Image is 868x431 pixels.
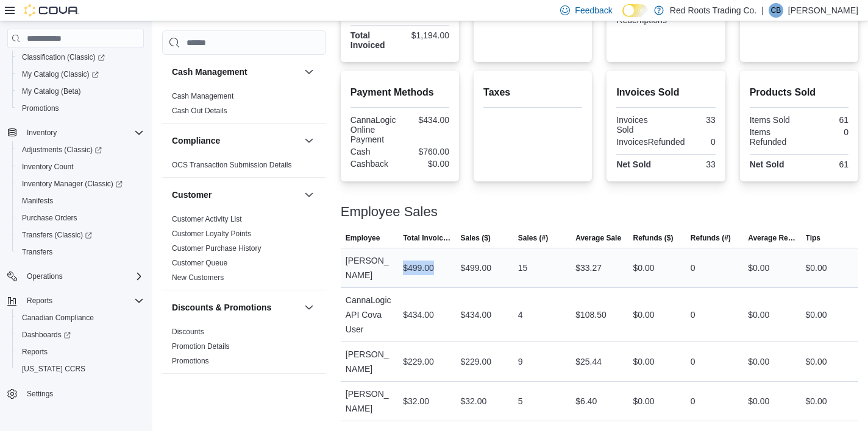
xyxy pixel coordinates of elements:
[12,226,149,244] a: Transfers (Classic)
[669,115,716,125] div: 33
[22,347,48,357] span: Reports
[17,245,57,259] a: Transfers
[341,288,398,342] div: CannaLogic API Cova User
[27,389,53,399] span: Settings
[341,382,398,421] div: [PERSON_NAME]
[2,268,149,285] button: Operations
[17,310,99,325] a: Canadian Compliance
[172,107,227,115] a: Cash Out Details
[750,159,784,169] strong: Net Sold
[302,133,316,148] button: Compliance
[633,307,655,322] div: $0.00
[22,313,94,323] span: Canadian Compliance
[350,30,385,50] strong: Total Invoiced
[761,3,764,18] p: |
[22,213,77,223] span: Purchase Orders
[17,101,144,116] span: Promotions
[22,125,144,140] span: Inventory
[17,228,144,242] span: Transfers (Classic)
[691,233,731,243] span: Refunds (#)
[402,115,449,125] div: $434.00
[633,261,655,275] div: $0.00
[172,342,230,351] span: Promotion Details
[350,159,397,169] div: Cashback
[17,362,144,376] span: Washington CCRS
[172,66,299,78] button: Cash Management
[806,233,820,243] span: Tips
[616,159,651,169] strong: Net Sold
[750,115,797,125] div: Items Sold
[518,354,523,369] div: 9
[483,85,582,100] h2: Taxes
[403,307,434,322] div: $434.00
[162,158,326,177] div: Compliance
[22,230,92,240] span: Transfers (Classic)
[172,342,230,351] a: Promotion Details
[22,293,144,308] span: Reports
[806,261,827,275] div: $0.00
[575,4,612,16] span: Feedback
[172,135,220,147] h3: Compliance
[172,106,227,116] span: Cash Out Details
[806,307,827,322] div: $0.00
[748,354,769,369] div: $0.00
[350,147,397,156] div: Cash
[518,307,523,322] div: 4
[17,159,144,174] span: Inventory Count
[460,233,490,243] span: Sales ($)
[2,292,149,309] button: Reports
[172,273,224,282] a: New Customers
[633,354,655,369] div: $0.00
[12,100,149,117] button: Promotions
[172,357,209,365] a: Promotions
[12,192,149,209] button: Manifests
[12,49,149,66] a: Classification (Classic)
[518,233,548,243] span: Sales (#)
[802,159,848,169] div: 61
[691,354,695,369] div: 0
[172,229,251,239] span: Customer Loyalty Points
[17,328,144,342] span: Dashboards
[17,84,86,99] a: My Catalog (Beta)
[22,364,85,374] span: [US_STATE] CCRS
[172,244,261,253] a: Customer Purchase History
[750,85,848,100] h2: Products Sold
[172,327,204,337] span: Discounts
[17,84,144,99] span: My Catalog (Beta)
[341,248,398,287] div: [PERSON_NAME]
[172,301,299,314] button: Discounts & Promotions
[670,3,756,18] p: Red Roots Trading Co.
[633,233,674,243] span: Refunds ($)
[575,307,607,322] div: $108.50
[12,83,149,100] button: My Catalog (Beta)
[575,394,597,408] div: $6.40
[2,124,149,141] button: Inventory
[27,296,52,306] span: Reports
[691,261,695,275] div: 0
[172,301,271,314] h3: Discounts & Promotions
[403,233,450,243] span: Total Invoiced
[162,89,326,123] div: Cash Management
[17,211,144,225] span: Purchase Orders
[22,162,74,172] span: Inventory Count
[17,194,144,208] span: Manifests
[172,66,247,78] h3: Cash Management
[12,158,149,175] button: Inventory Count
[748,307,769,322] div: $0.00
[748,394,769,408] div: $0.00
[172,356,209,366] span: Promotions
[22,269,68,284] button: Operations
[806,354,827,369] div: $0.00
[341,342,398,381] div: [PERSON_NAME]
[22,125,62,140] button: Inventory
[460,261,491,275] div: $499.00
[346,233,380,243] span: Employee
[172,258,227,268] span: Customer Queue
[12,244,149,261] button: Transfers
[12,209,149,226] button: Purchase Orders
[172,91,233,101] span: Cash Management
[17,228,97,242] a: Transfers (Classic)
[518,261,528,275] div: 15
[302,300,316,315] button: Discounts & Promotions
